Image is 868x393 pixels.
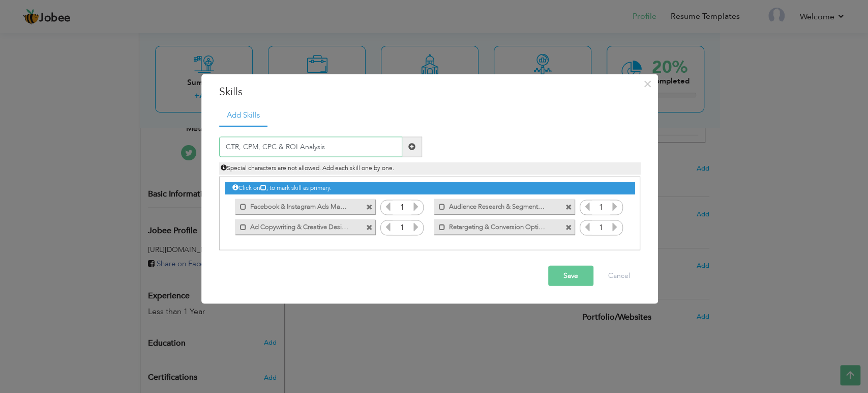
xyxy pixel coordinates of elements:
h3: Skills [219,85,640,100]
label: Ad Copywriting & Creative Design Collaboration [247,219,349,232]
a: Add Skills [219,105,267,127]
label: Retargeting & Conversion Optimization [445,219,548,232]
div: Click on , to mark skill as primary. [225,182,635,194]
span: Special characters are not allowed. Add each skill one by one. [221,163,394,172]
button: Save [548,265,593,286]
button: Close [639,76,655,92]
span: × [643,75,652,93]
label: Audience Research & Segmentation [445,199,548,212]
label: Facebook & Instagram Ads Manager [247,199,349,212]
button: Cancel [598,265,640,286]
